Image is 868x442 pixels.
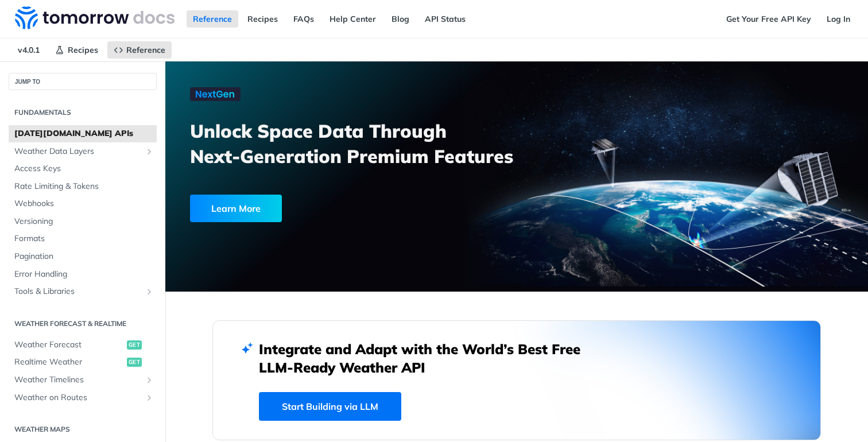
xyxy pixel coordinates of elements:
img: NextGen [190,87,241,101]
img: Tomorrow.io Weather API Docs [15,6,175,29]
a: Webhooks [9,195,157,212]
a: Rate Limiting & Tokens [9,178,157,195]
button: JUMP TO [9,73,157,90]
span: Pagination [14,251,154,262]
span: Recipes [68,45,98,55]
a: Weather Forecastget [9,336,157,354]
span: Error Handling [14,269,154,280]
a: Pagination [9,248,157,265]
a: Recipes [241,10,284,28]
span: Webhooks [14,198,154,210]
button: Show subpages for Weather on Routes [145,393,154,402]
a: Start Building via LLM [259,392,401,421]
h2: Fundamentals [9,107,157,118]
a: Weather Data LayersShow subpages for Weather Data Layers [9,143,157,160]
a: Help Center [323,10,382,28]
button: Show subpages for Weather Data Layers [145,147,154,156]
span: [DATE][DOMAIN_NAME] APIs [14,128,154,139]
a: Error Handling [9,266,157,283]
span: Access Keys [14,163,154,175]
span: Weather Data Layers [14,146,142,157]
a: Realtime Weatherget [9,354,157,371]
a: Formats [9,230,157,247]
button: Show subpages for Tools & Libraries [145,287,154,296]
span: v4.0.1 [11,41,46,59]
span: get [127,340,142,350]
a: Versioning [9,213,157,230]
span: Tools & Libraries [14,286,142,297]
a: Learn More [190,195,461,222]
a: Blog [385,10,416,28]
h2: Weather Maps [9,424,157,435]
a: Recipes [49,41,104,59]
a: Access Keys [9,160,157,177]
span: Weather Forecast [14,339,124,351]
a: Log In [820,10,857,28]
a: Reference [107,41,172,59]
a: Tools & LibrariesShow subpages for Tools & Libraries [9,283,157,300]
span: Realtime Weather [14,356,124,368]
a: Get Your Free API Key [720,10,817,28]
h2: Weather Forecast & realtime [9,319,157,329]
span: Rate Limiting & Tokens [14,181,154,192]
button: Show subpages for Weather Timelines [145,375,154,385]
span: get [127,358,142,367]
span: Reference [126,45,165,55]
a: Weather TimelinesShow subpages for Weather Timelines [9,371,157,389]
h3: Unlock Space Data Through Next-Generation Premium Features [190,118,529,169]
a: API Status [418,10,472,28]
span: Weather on Routes [14,392,142,404]
span: Weather Timelines [14,374,142,386]
span: Formats [14,233,154,245]
a: Weather on RoutesShow subpages for Weather on Routes [9,389,157,406]
a: [DATE][DOMAIN_NAME] APIs [9,125,157,142]
h2: Integrate and Adapt with the World’s Best Free LLM-Ready Weather API [259,340,598,377]
a: Reference [187,10,238,28]
div: Learn More [190,195,282,222]
a: FAQs [287,10,320,28]
span: Versioning [14,216,154,227]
